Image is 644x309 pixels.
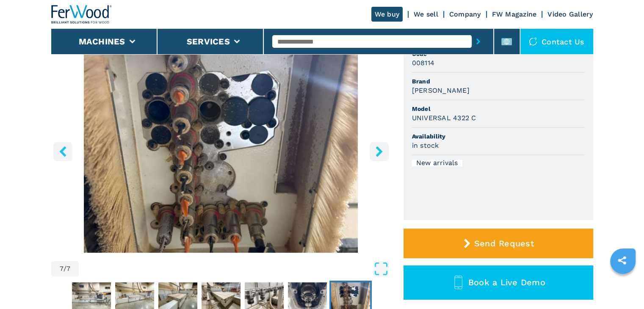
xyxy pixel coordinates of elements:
[611,250,633,271] a: sharethis
[371,7,403,22] a: We buy
[412,105,585,113] span: Model
[404,229,593,258] button: Send Request
[51,47,391,253] div: Go to Slide 7
[414,10,438,18] a: We sell
[51,5,112,24] img: Ferwood
[412,113,476,123] h3: UNIVERSAL 4322 C
[66,265,70,272] span: 7
[64,265,66,272] span: /
[79,36,125,47] button: Machines
[412,58,435,68] h3: 008114
[412,132,585,141] span: Availability
[187,36,230,47] button: Services
[81,261,388,276] button: Open Fullscreen
[53,142,72,161] button: left-button
[608,271,638,303] iframe: Chat
[520,29,593,54] div: Contact us
[412,160,462,166] div: New arrivals
[370,142,389,161] button: right-button
[412,141,439,150] h3: in stock
[547,10,593,18] a: Video Gallery
[51,47,391,253] img: CNC Machine Centres With Flat Tables MORBIDELLI UNIVERSAL 4322 C
[492,10,537,18] a: FW Magazine
[468,277,545,287] span: Book a Live Demo
[60,265,64,272] span: 7
[404,265,593,300] button: Book a Live Demo
[529,37,537,46] img: Contact us
[474,238,534,248] span: Send Request
[412,86,470,95] h3: [PERSON_NAME]
[472,32,485,51] button: submit-button
[412,77,585,86] span: Brand
[449,10,481,18] a: Company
